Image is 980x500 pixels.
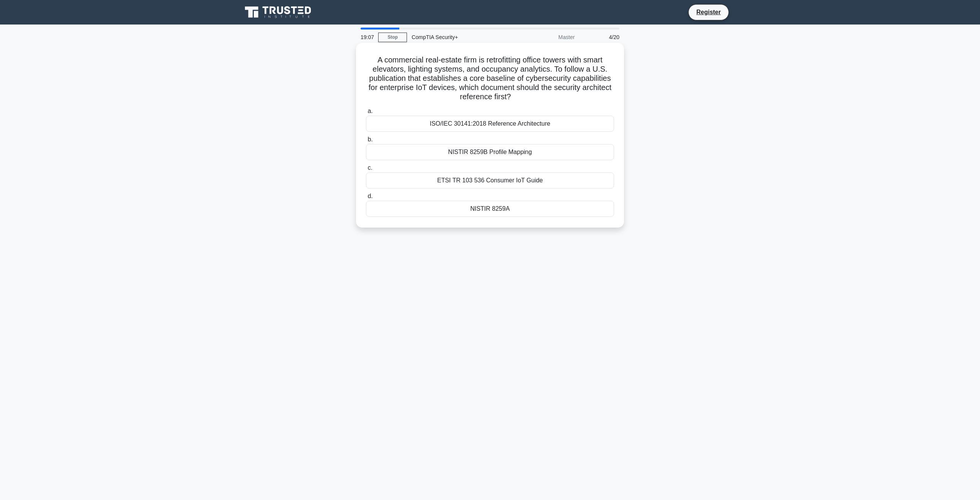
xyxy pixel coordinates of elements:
span: c. [367,164,372,171]
div: 19:07 [356,30,378,45]
div: CompTIA Security+ [407,30,512,45]
a: Stop [378,33,407,42]
div: 4/20 [579,30,624,45]
div: Master [512,30,579,45]
div: ETSI TR 103 536 Consumer IoT Guide [366,172,614,189]
h5: A commercial real-estate firm is retrofitting office towers with smart elevators, lighting system... [365,55,615,102]
span: b. [367,136,372,143]
span: d. [367,193,372,199]
div: ISO/IEC 30141:2018 Reference Architecture [366,116,614,132]
div: NISTIR 8259A [366,201,614,217]
div: NISTIR 8259B Profile Mapping [366,144,614,160]
span: a. [367,108,372,114]
a: Register [692,7,725,17]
